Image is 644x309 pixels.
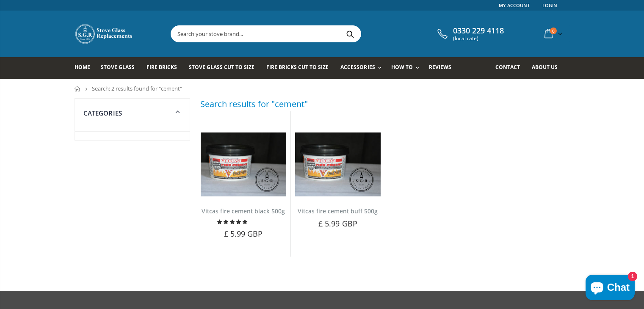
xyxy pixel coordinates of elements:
span: 0330 229 4118 [453,26,504,36]
span: £ 5.99 GBP [318,218,357,229]
span: Contact [495,63,520,71]
a: Home [75,57,97,79]
a: 0 [541,25,564,42]
a: Stove Glass [101,57,141,79]
a: Fire Bricks Cut To Size [266,57,335,79]
a: Home [75,86,81,91]
a: 0330 229 4118 (local rate) [435,26,504,41]
a: Accessories [340,57,385,79]
span: Stove Glass [101,63,135,71]
a: How To [391,57,423,79]
span: Fire Bricks Cut To Size [266,63,329,71]
img: Stove Glass Replacement [75,23,134,44]
a: Vitcas fire cement black 500g [202,207,285,215]
span: How To [391,63,413,71]
inbox-online-store-chat: Shopify online store chat [583,275,637,302]
a: About us [532,57,564,79]
span: Categories [83,109,122,117]
img: Vitcas fire cement black 500g [201,132,286,196]
span: Search: 2 results found for "cement" [92,85,182,92]
span: 0 [550,28,557,34]
span: (local rate) [453,36,504,41]
span: Stove Glass Cut To Size [189,63,254,71]
span: Accessories [340,63,375,71]
a: Fire Bricks [146,57,183,79]
a: Reviews [429,57,458,79]
a: Contact [495,57,526,79]
span: 5.00 stars [217,218,249,225]
span: About us [532,63,558,71]
input: Search your stove brand... [171,26,456,42]
button: Search [341,26,360,42]
span: £ 5.99 GBP [224,229,263,239]
span: Fire Bricks [146,63,177,71]
img: Vitcas fire cement black 500g [295,132,381,196]
h3: Search results for "cement" [200,98,308,110]
a: Vitcas fire cement buff 500g [298,207,378,215]
span: Home [75,63,90,71]
a: Stove Glass Cut To Size [189,57,261,79]
span: Reviews [429,63,451,71]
